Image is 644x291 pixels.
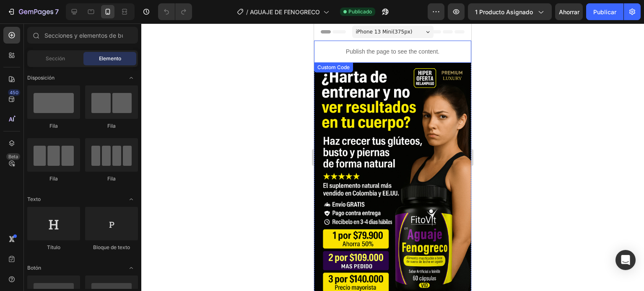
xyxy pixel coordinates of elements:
[107,175,116,182] font: Fila
[586,3,623,20] button: Publicar
[246,8,248,15] font: /
[475,8,533,15] font: 1 producto asignado
[125,71,138,85] span: Abrir palanca
[27,75,55,81] font: Disposición
[55,8,59,16] font: 7
[107,123,116,129] font: Fila
[348,8,372,15] font: Publicado
[99,55,121,62] font: Elemento
[93,244,130,250] font: Bloque de texto
[47,244,60,250] font: Título
[125,193,138,206] span: Abrir palanca
[46,55,65,62] font: Sección
[10,90,18,95] font: 450
[125,261,138,275] span: Abrir palanca
[468,3,552,20] button: 1 producto asignado
[314,23,471,291] iframe: Área de diseño
[158,3,192,20] div: Deshacer/Rehacer
[555,3,583,20] button: Ahorrar
[27,265,41,271] font: Botón
[49,123,58,129] font: Fila
[615,250,636,270] div: Abrir Intercom Messenger
[8,154,18,160] font: Beta
[250,8,320,15] font: AGUAJE DE FENOGRECO
[27,27,138,44] input: Secciones y elementos de búsqueda
[27,196,41,202] font: Texto
[49,175,58,182] font: Fila
[3,3,62,20] button: 7
[593,8,616,15] font: Publicar
[559,8,579,15] font: Ahorrar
